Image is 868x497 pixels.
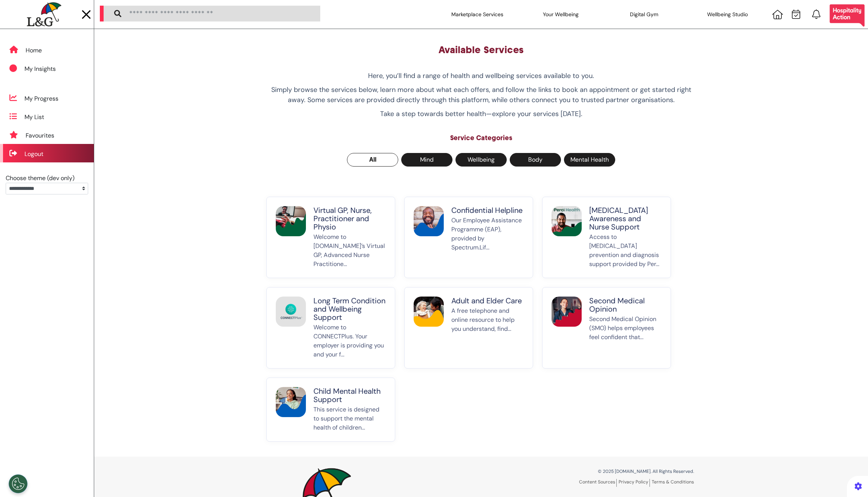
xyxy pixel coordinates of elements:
p: Take a step towards better health—explore your services [DATE]. [266,109,696,119]
img: Long Term Condition and Wellbeing Support [276,297,306,327]
p: Simply browse the services below, learn more about what each offers, and follow the links to book... [266,85,696,105]
img: Confidential Helpline [414,206,444,236]
p: Second Medical Opinion [589,297,662,313]
div: Your Wellbeing [523,4,598,25]
button: Mind [401,153,452,167]
p: A free telephone and online resource to help you understand, find... [451,306,524,359]
button: Adult and Elder CareAdult and Elder CareA free telephone and online resource to help you understa... [404,287,533,369]
p: Virtual GP, Nurse, Practitioner and Physio [313,206,386,231]
button: Second Medical OpinionSecond Medical OpinionSecond Medical Opinion (SMO) helps employees feel con... [542,287,671,369]
p: Child Mental Health Support [313,387,386,404]
button: Confidential HelplineConfidential HelplineOur Employee Assistance Programme (EAP), provided by Sp... [404,197,533,278]
a: Privacy Policy [619,479,650,487]
p: Long Term Condition and Wellbeing Support [313,297,386,321]
a: Terms & Conditions [652,479,694,485]
p: [MEDICAL_DATA] Awareness and Nurse Support [589,206,662,231]
button: All [347,153,398,167]
div: My List [24,113,44,122]
div: Digital Gym [607,4,682,25]
button: Long Term Condition and Wellbeing SupportLong Term Condition and Wellbeing SupportWelcome to CONN... [266,287,395,369]
img: Virtual GP, Nurse, Practitioner and Physio [276,206,306,236]
p: Adult and Elder Care [451,297,524,305]
button: Virtual GP, Nurse, Practitioner and PhysioVirtual GP, Nurse, Practitioner and PhysioWelcome to [D... [266,197,395,278]
button: Child Mental Health SupportChild Mental Health SupportThis service is designed to support the men... [266,378,395,442]
div: Wellbeing Studio [690,4,765,25]
div: My Insights [24,64,56,73]
p: Second Medical Opinion (SMO) helps employees feel confident that... [589,315,662,359]
img: Cancer Awareness and Nurse Support [552,206,582,236]
div: Logout [24,150,43,159]
div: Choose theme (dev only) [6,174,88,183]
img: Adult and Elder Care [414,297,444,327]
button: Wellbeing [455,153,507,167]
p: This service is designed to support the mental health of children... [313,405,386,432]
button: Body [510,153,561,167]
p: Access to [MEDICAL_DATA] prevention and diagnosis support provided by Per... [589,232,662,269]
p: Our Employee Assistance Programme (EAP), provided by Spectrum.Lif... [451,216,524,269]
button: Open Preferences [9,474,28,493]
div: My Progress [24,94,58,103]
h1: Available Services [266,44,696,56]
p: Confidential Helpline [451,206,524,214]
button: Cancer Awareness and Nurse Support[MEDICAL_DATA] Awareness and Nurse SupportAccess to [MEDICAL_DA... [542,197,671,278]
div: Home [26,46,42,55]
h2: Service Categories [266,134,696,142]
div: Favourites [26,131,54,140]
p: Welcome to CONNECTPlus. Your employer is providing you and your f... [313,323,386,359]
button: Mental Health [564,153,615,167]
img: company logo [27,2,61,27]
p: Here, you’ll find a range of health and wellbeing services available to you. [266,71,696,81]
p: Welcome to [DOMAIN_NAME]’s Virtual GP, Advanced Nurse Practitione... [313,232,386,269]
p: © 2025 [DOMAIN_NAME]. All Rights Reserved. [487,468,694,475]
img: Second Medical Opinion [552,297,582,327]
div: Marketplace Services [440,4,515,25]
img: Child Mental Health Support [276,387,306,417]
a: Content Sources [579,479,617,487]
